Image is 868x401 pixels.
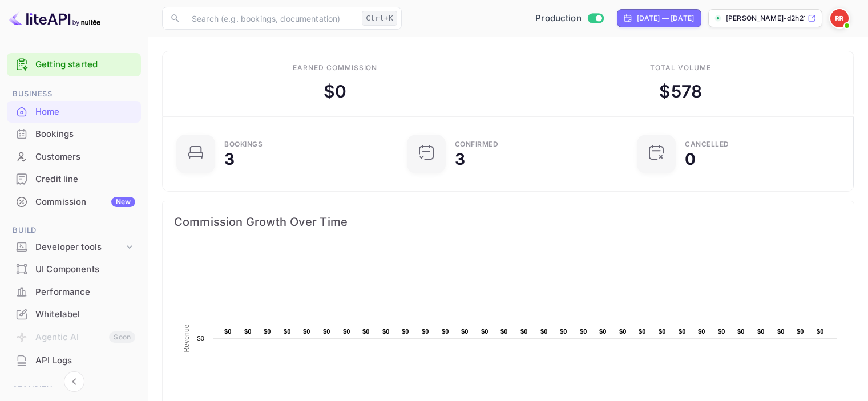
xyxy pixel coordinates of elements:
text: $0 [362,328,370,335]
text: $0 [659,328,666,335]
text: $0 [679,328,686,335]
text: $0 [402,328,409,335]
a: Credit line [7,168,141,189]
text: $0 [481,328,488,335]
div: $ 578 [659,79,702,104]
div: Credit line [7,168,141,191]
div: Customers [35,151,135,164]
a: Performance [7,281,141,302]
div: Switch to Sandbox mode [531,12,608,25]
a: UI Components [7,258,141,280]
text: $0 [737,328,745,335]
div: Performance [7,281,141,303]
text: $0 [500,328,508,335]
div: API Logs [35,354,135,367]
div: 3 [455,151,465,167]
text: Revenue [183,324,191,352]
text: $0 [442,328,449,335]
div: Getting started [7,53,141,76]
text: $0 [224,328,232,335]
div: UI Components [35,263,135,276]
p: [PERSON_NAME]-d2h21.nuit... [726,13,805,23]
img: LiteAPI logo [9,9,100,27]
text: $0 [580,328,587,335]
div: Home [7,101,141,123]
span: Security [7,383,141,396]
div: API Logs [7,350,141,372]
div: Developer tools [7,237,141,257]
text: $0 [718,328,725,335]
div: New [111,197,135,207]
a: Bookings [7,123,141,144]
span: Business [7,88,141,100]
text: $0 [244,328,252,335]
div: Customers [7,146,141,168]
div: CANCELLED [685,141,729,148]
button: Collapse navigation [64,371,84,392]
div: Ctrl+K [362,11,397,26]
text: $0 [264,328,271,335]
div: $ 0 [324,79,346,104]
div: Home [35,106,135,119]
text: $0 [323,328,330,335]
div: UI Components [7,258,141,281]
img: Ron Ramanan [830,9,849,27]
text: $0 [777,328,785,335]
div: Bookings [35,128,135,141]
a: Customers [7,146,141,167]
text: $0 [639,328,646,335]
a: Whitelabel [7,303,141,325]
div: Commission [35,196,135,209]
div: Credit line [35,173,135,186]
text: $0 [382,328,390,335]
text: $0 [560,328,567,335]
text: $0 [303,328,310,335]
div: 3 [224,151,235,167]
div: Bookings [224,141,263,148]
div: [DATE] — [DATE] [637,13,694,23]
div: Bookings [7,123,141,145]
text: $0 [422,328,429,335]
span: Commission Growth Over Time [174,213,842,231]
div: Total volume [650,63,711,73]
span: Build [7,224,141,237]
text: $0 [461,328,469,335]
text: $0 [817,328,824,335]
input: Search (e.g. bookings, documentation) [185,7,357,30]
text: $0 [599,328,607,335]
text: $0 [619,328,627,335]
a: API Logs [7,350,141,371]
span: Production [535,12,582,25]
a: Getting started [35,58,135,71]
div: Earned commission [293,63,377,73]
a: Home [7,101,141,122]
text: $0 [197,335,204,342]
div: Whitelabel [7,303,141,326]
text: $0 [540,328,548,335]
text: $0 [284,328,291,335]
div: 0 [685,151,696,167]
a: CommissionNew [7,191,141,212]
div: Performance [35,286,135,299]
div: Confirmed [455,141,499,148]
text: $0 [520,328,528,335]
text: $0 [757,328,765,335]
div: CommissionNew [7,191,141,213]
text: $0 [698,328,705,335]
text: $0 [797,328,804,335]
div: Developer tools [35,241,124,254]
text: $0 [343,328,350,335]
div: Whitelabel [35,308,135,321]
